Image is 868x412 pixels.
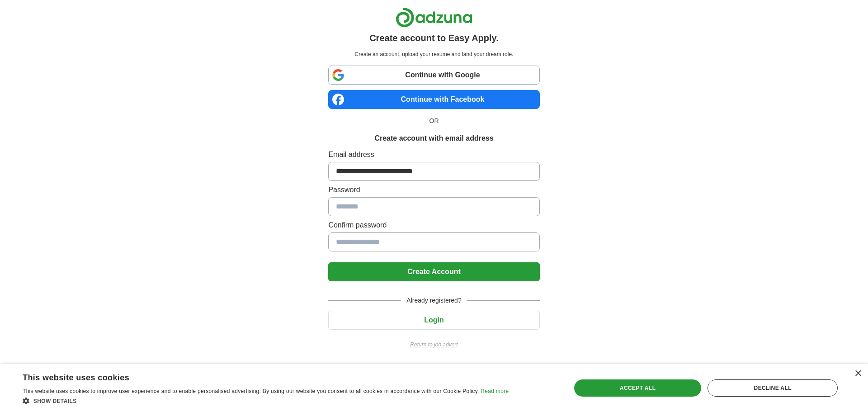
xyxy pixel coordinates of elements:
label: Email address [328,149,539,160]
span: This website uses cookies to improve user experience and to enable personalised advertising. By u... [23,388,479,394]
div: Accept all [574,379,702,397]
div: Show details [23,396,509,405]
span: Already registered? [401,296,467,305]
a: Return to job advert [328,341,539,349]
h1: Create account with email address [374,133,493,144]
h1: Create account to Easy Apply. [369,31,499,45]
button: Login [328,311,539,330]
button: Create Account [328,262,539,281]
span: OR [424,116,444,126]
a: Login [328,316,539,324]
label: Confirm password [328,220,539,231]
label: Password [328,185,539,195]
img: Adzuna logo [396,7,472,28]
a: Continue with Google [328,66,539,85]
div: Decline all [708,379,838,397]
div: This website uses cookies [23,369,486,383]
p: Create an account, upload your resume and land your dream role. [330,50,538,58]
span: Show details [33,398,77,404]
a: Continue with Facebook [328,90,539,109]
div: Close [854,370,861,377]
a: Read more, opens a new window [481,388,509,394]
